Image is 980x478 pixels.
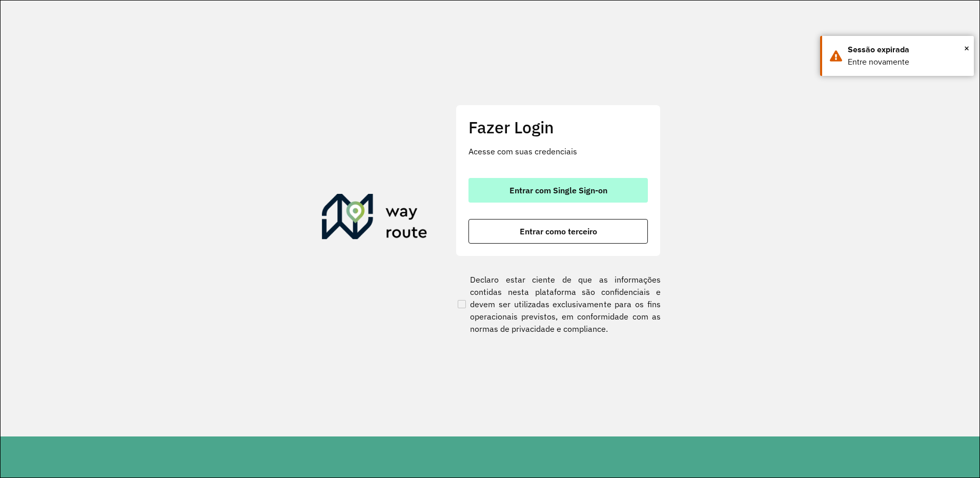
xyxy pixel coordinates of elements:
[468,145,648,157] p: Acesse com suas credenciais
[520,227,597,235] span: Entrar como terceiro
[468,219,648,244] button: button
[509,186,607,194] span: Entrar com Single Sign-on
[848,56,966,68] div: Entre novamente
[468,117,648,137] h2: Fazer Login
[322,194,427,243] img: Roteirizador AmbevTech
[456,273,661,335] label: Declaro estar ciente de que as informações contidas nesta plataforma são confidenciais e devem se...
[964,41,969,56] span: ×
[964,41,969,56] button: Close
[468,178,648,203] button: button
[848,44,966,56] div: Sessão expirada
